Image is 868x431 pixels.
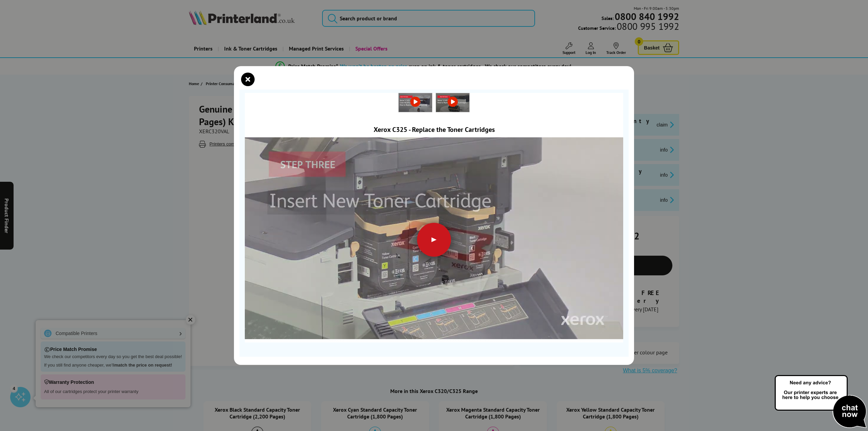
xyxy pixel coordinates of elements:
img: Xerox C320 - Replace the Toner Cartridges [436,93,469,112]
img: Play [245,126,623,339]
div: Xerox C325 - Replace the Toner Cartridges [245,125,623,134]
img: Open Live Chat window [773,374,868,430]
button: close modal [243,74,253,84]
img: Xerox C325 - Replace the Toner Cartridges [399,93,432,112]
